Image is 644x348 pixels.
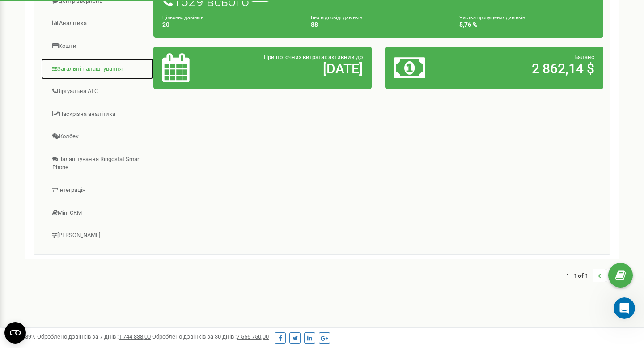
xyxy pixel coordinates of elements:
a: [PERSON_NAME] [41,225,154,246]
a: Наскрізна аналітика [41,103,154,125]
div: Щоб ефективно запровадити AI-функціонал та отримати максимум користі, звертайся прямо зараз до на... [14,58,140,93]
a: Налаштування Ringostat Smart Phone [41,149,154,178]
small: Частка пропущених дзвінків [459,15,525,21]
img: Profile image for Oleksandr [25,5,40,19]
div: 📌 дізнатися, як впровадити функцію максимально ефективно; [14,142,140,159]
a: Загальні налаштування [41,58,154,80]
h1: Oleksandr [43,4,79,11]
h2: 2 862,14 $ [465,61,594,76]
button: Вибір емодзі [14,259,21,267]
button: go back [6,4,23,21]
textarea: Повідомлення... [8,241,171,256]
button: Головна [140,4,157,21]
div: 📌 отримати повну інформацію про функціонал AI-аналізу дзвінків; [14,98,140,115]
small: Без відповіді дзвінків [311,15,362,21]
div: Oleksandr • Щойно [14,224,68,229]
p: У мережі 4 год тому [43,11,106,20]
h4: 88 [311,21,446,28]
button: Open CMP widget [4,322,26,344]
a: Інтеграція [41,179,154,201]
div: Закрити [157,4,173,20]
small: Цільових дзвінків [162,15,203,21]
u: 1 744 838,00 [119,333,151,340]
button: Надіслати повідомлення… [153,256,168,270]
a: Кошти [41,35,154,57]
nav: ... [566,260,619,291]
div: 📌 оцінити переваги для для себе і бізнесу вже на старті. [14,164,140,181]
h4: 20 [162,21,297,28]
div: 📌 зрозуміти, як АІ допоможе у виявленні інсайтів із розмов; [14,120,140,137]
span: 1 - 1 of 1 [566,269,593,282]
iframe: Intercom live chat [614,297,635,319]
span: При поточних витратах активний до [264,54,363,60]
a: Аналiтика [41,13,154,34]
u: 7 556 750,00 [237,333,269,340]
h4: 5,76 % [459,21,594,28]
a: Mini CRM [41,202,154,224]
h2: [DATE] [233,61,363,76]
div: Консультація займе мінімум часу, але дасть максимум користі для оптимізації роботи з клієнтами. [14,186,140,212]
a: Колбек [41,126,154,148]
span: Оброблено дзвінків за 30 днів : [152,333,269,340]
a: Віртуальна АТС [41,81,154,102]
button: вибір GIF-файлів [28,259,35,267]
button: Завантажити вкладений файл [42,259,50,267]
span: Баланс [574,54,594,60]
span: Оброблено дзвінків за 7 днів : [37,333,151,340]
div: Мовна аналітика ШІ — це можливість краще розуміти клієнтів, виявляти ключові інсайти з розмов і п... [14,19,140,54]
